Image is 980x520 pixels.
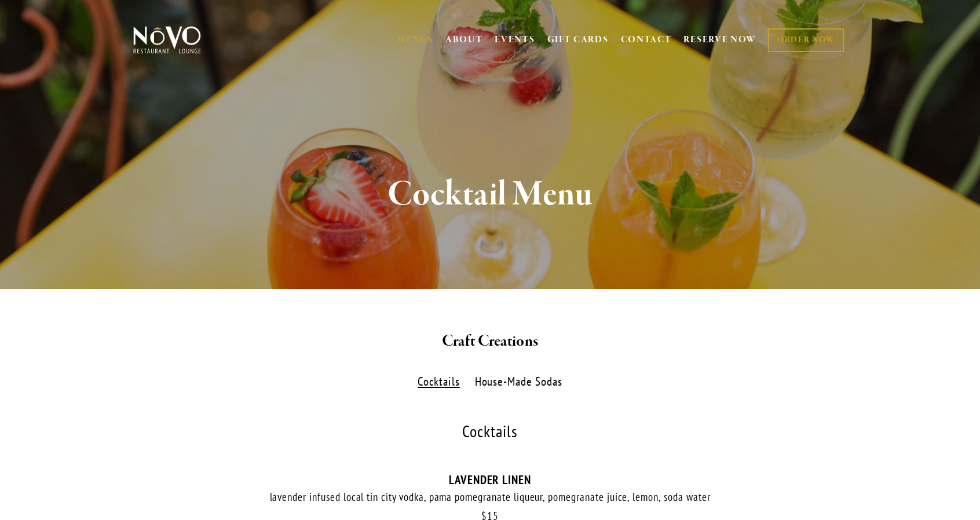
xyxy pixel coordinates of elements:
a: RESERVE NOW [683,29,756,51]
div: lavender infused local tin city vodka, pama pomegranate liqueur, pomegranate juice, lemon, soda w... [131,490,849,504]
a: ABOUT [445,34,483,46]
h2: Craft Creations [152,329,828,354]
a: GIFT CARDS [547,29,609,51]
img: Novo Restaurant &amp; Lounge [131,25,203,54]
label: House-Made Sodas [469,373,568,390]
a: CONTACT [621,29,672,51]
a: EVENTS [495,34,535,46]
div: LAVENDER LINEN [131,473,849,487]
h1: Cocktail Menu [152,176,828,214]
div: Cocktails [131,423,849,440]
label: Cocktails [412,373,466,390]
a: ORDER NOW [768,28,844,52]
a: MENUS [397,34,433,46]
